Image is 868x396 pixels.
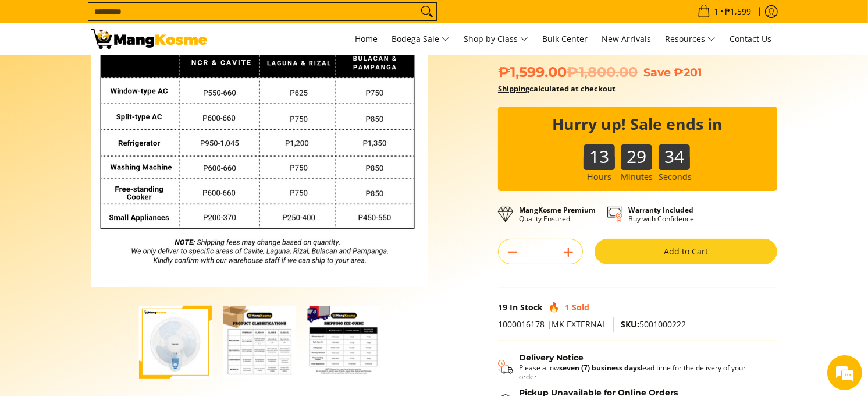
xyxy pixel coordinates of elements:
span: 1000016178 |MK EXTERNAL [498,319,606,330]
span: 19 [498,302,507,313]
span: Bodega Sale [392,32,450,47]
span: Shop by Class [464,32,528,47]
a: Shipping [498,83,529,94]
img: kyowa-wall-fan-blue-premium-full-view-mang-kosme [139,306,212,379]
button: Shipping & Delivery [498,353,766,381]
textarea: Type your message and hit 'Enter' [6,268,222,309]
span: Save [643,65,671,79]
span: Sold [572,302,589,313]
span: Home [355,33,378,44]
a: Home [349,23,383,55]
img: Kyowa 16 Inches Wall Fan, KW-6810 (Premium) 10.10-2 [223,306,296,379]
span: In Stock [510,302,543,313]
button: Add [554,243,582,261]
span: Contact Us [730,33,771,44]
a: Shop by Class [458,23,534,55]
button: Subtract [499,243,527,261]
a: New Arrivals [596,23,657,55]
p: Buy with Confidence [628,206,694,223]
img: Kyowa 16 Inches Wall Fan, KW-6810 (Premium) 10.10-3 [308,306,380,379]
div: Chat with us now [61,65,195,80]
nav: Main Menu [219,23,777,55]
a: Bulk Center [536,23,593,55]
span: New Arrivals [602,33,651,44]
strong: MangKosme Premium [519,205,596,215]
p: Please allow lead time for the delivery of your order. [519,363,766,381]
span: SKU: [621,319,639,330]
strong: seven (7) business days [559,363,641,373]
span: 5001000222 [621,319,686,330]
span: • [694,5,755,18]
span: We're online! [67,122,161,239]
div: Minimize live chat window [191,6,219,34]
span: Bulk Center [542,33,588,44]
del: ₱1,800.00 [567,63,638,81]
span: Resources [665,32,716,47]
b: 29 [621,144,652,158]
span: 1 [712,8,720,16]
strong: Warranty Included [628,205,693,215]
button: Search [418,3,436,20]
a: Resources [659,23,721,55]
a: Contact Us [724,23,777,55]
a: Bodega Sale [386,23,456,55]
button: Add to Cart [595,239,777,264]
span: 1 [565,302,570,313]
span: ₱201 [674,65,702,79]
b: 34 [659,144,690,158]
b: 13 [584,144,615,158]
strong: Delivery Notice [519,352,584,363]
span: ₱1,599 [723,8,753,16]
img: Kyowa 16-Inch Wall Fan - Blue (Premium) l Mang Kosme [91,29,207,49]
p: Quality Ensured [519,206,596,223]
span: ₱1,599.00 [498,63,638,81]
strong: calculated at checkout [498,83,616,94]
